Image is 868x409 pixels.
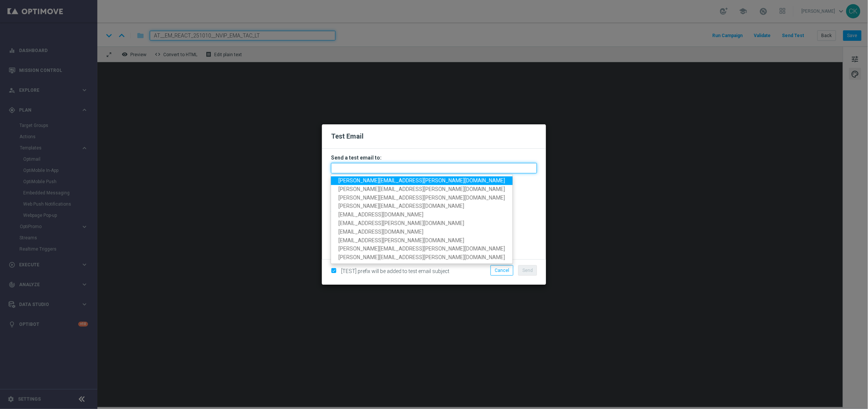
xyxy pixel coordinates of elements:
a: [PERSON_NAME][EMAIL_ADDRESS][PERSON_NAME][DOMAIN_NAME] [331,193,513,202]
span: Send [522,268,533,273]
a: [PERSON_NAME][EMAIL_ADDRESS][PERSON_NAME][DOMAIN_NAME] [331,245,513,253]
span: [PERSON_NAME][EMAIL_ADDRESS][PERSON_NAME][DOMAIN_NAME] [339,194,505,200]
span: [PERSON_NAME][EMAIL_ADDRESS][PERSON_NAME][DOMAIN_NAME] [339,186,505,192]
button: Send [518,265,537,276]
a: [EMAIL_ADDRESS][DOMAIN_NAME] [331,228,513,236]
span: [EMAIL_ADDRESS][DOMAIN_NAME] [339,212,424,218]
span: [EMAIL_ADDRESS][PERSON_NAME][DOMAIN_NAME] [339,220,464,226]
a: [PERSON_NAME][EMAIL_ADDRESS][PERSON_NAME][DOMAIN_NAME] [331,176,513,185]
span: [TEST] prefix will be added to test email subject [341,268,449,274]
a: [PERSON_NAME][EMAIL_ADDRESS][DOMAIN_NAME] [331,202,513,210]
a: [EMAIL_ADDRESS][PERSON_NAME][DOMAIN_NAME] [331,219,513,228]
a: [EMAIL_ADDRESS][PERSON_NAME][DOMAIN_NAME] [331,236,513,245]
span: [PERSON_NAME][EMAIL_ADDRESS][DOMAIN_NAME] [339,203,464,209]
a: [EMAIL_ADDRESS][DOMAIN_NAME] [331,210,513,219]
span: [EMAIL_ADDRESS][PERSON_NAME][DOMAIN_NAME] [339,237,464,243]
span: [EMAIL_ADDRESS][DOMAIN_NAME] [339,229,424,235]
button: Cancel [491,265,513,276]
a: [PERSON_NAME][EMAIL_ADDRESS][PERSON_NAME][DOMAIN_NAME] [331,185,513,194]
span: [PERSON_NAME][EMAIL_ADDRESS][PERSON_NAME][DOMAIN_NAME] [339,178,505,184]
span: [PERSON_NAME][EMAIL_ADDRESS][PERSON_NAME][DOMAIN_NAME] [339,246,505,252]
span: [PERSON_NAME][EMAIL_ADDRESS][PERSON_NAME][DOMAIN_NAME] [339,254,505,260]
a: [PERSON_NAME][EMAIL_ADDRESS][PERSON_NAME][DOMAIN_NAME] [331,253,513,262]
h2: Test Email [331,132,537,141]
h3: Send a test email to: [331,154,537,161]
